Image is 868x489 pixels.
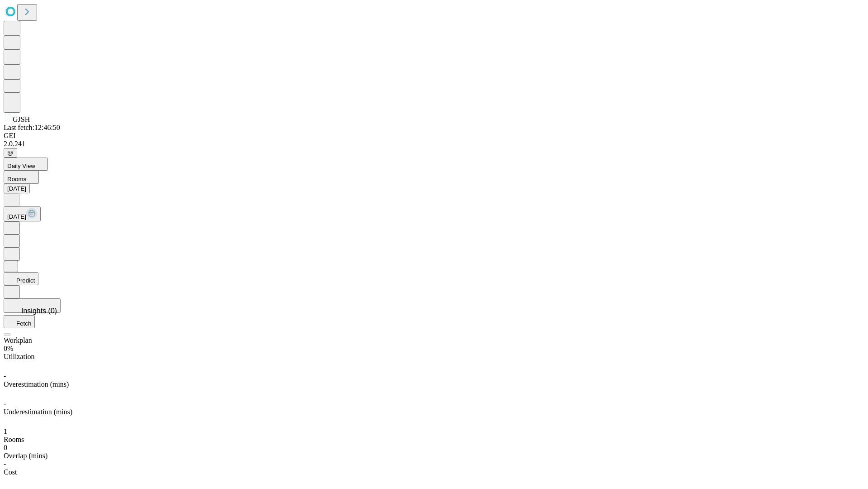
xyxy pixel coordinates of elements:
[4,298,61,313] button: Insights (0)
[4,206,41,221] button: [DATE]
[4,353,34,360] span: Utilization
[21,307,57,315] span: Insights (0)
[7,163,35,169] span: Daily View
[4,372,6,380] span: -
[4,380,69,388] span: Overestimation (mins)
[4,148,17,158] button: @
[4,184,30,193] button: [DATE]
[4,315,35,328] button: Fetch
[4,124,60,131] span: Last fetch: 12:46:50
[4,452,47,460] span: Overlap (mins)
[4,400,6,407] span: -
[4,272,38,285] button: Predict
[4,408,72,416] span: Underestimation (mins)
[4,468,17,476] span: Cost
[4,460,6,468] span: -
[4,140,864,148] div: 2.0.241
[13,115,30,123] span: GJSH
[4,436,24,443] span: Rooms
[4,336,32,344] span: Workplan
[4,132,864,140] div: GEI
[4,171,39,184] button: Rooms
[7,213,26,220] span: [DATE]
[4,345,13,352] span: 0%
[4,427,7,435] span: 1
[7,149,14,156] span: @
[4,444,7,451] span: 0
[7,176,26,182] span: Rooms
[4,158,48,171] button: Daily View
